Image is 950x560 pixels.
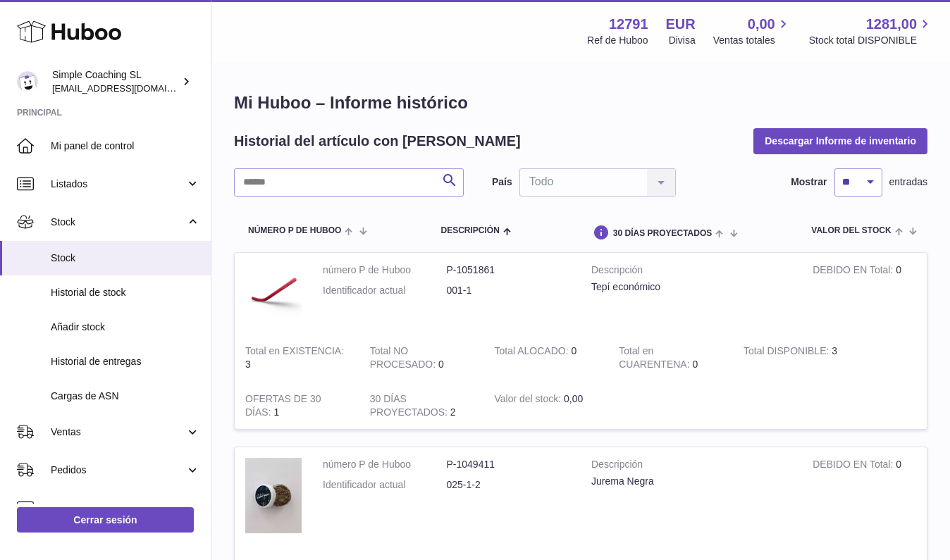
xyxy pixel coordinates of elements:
[809,34,933,47] span: Stock total DISPONIBLE
[564,393,583,404] span: 0,00
[245,345,344,360] strong: Total en EXISTENCIA
[733,334,858,382] td: 3
[234,92,927,114] h1: Mi Huboo – Informe histórico
[51,463,185,477] span: Pedidos
[809,15,933,47] a: 1281,00 Stock total DISPONIBLE
[245,263,302,320] img: product image
[52,82,207,94] span: [EMAIL_ADDRESS][DOMAIN_NAME]
[591,475,791,488] div: Jurema Negra
[753,128,927,154] button: Descargar Informe de inventario
[51,286,200,299] span: Historial de stock
[447,284,571,297] dd: 001-1
[713,15,791,47] a: 0,00 Ventas totales
[51,251,200,265] span: Stock
[484,334,609,382] td: 0
[51,425,185,439] span: Ventas
[235,334,359,382] td: 3
[234,132,521,151] h2: Historial del artículo con [PERSON_NAME]
[323,478,447,492] dt: Identificador actual
[245,393,321,421] strong: OFERTAS DE 30 DÍAS
[235,382,359,430] td: 1
[802,253,927,334] td: 0
[359,382,484,430] td: 2
[323,263,447,277] dt: número P de Huboo
[495,345,572,360] strong: Total ALOCADO
[866,15,917,34] span: 1281,00
[359,334,484,382] td: 0
[51,390,200,403] span: Cargas de ASN
[591,280,791,294] div: Tepí económico
[248,226,341,235] span: número P de Huboo
[51,321,200,334] span: Añadir stock
[813,459,896,473] strong: DEBIDO EN Total
[613,229,712,238] span: 30 DÍAS PROYECTADOS
[619,345,692,373] strong: Total en CUARENTENA
[323,284,447,297] dt: Identificador actual
[744,345,832,360] strong: Total DISPONIBLE
[811,226,891,235] span: Valor del stock
[447,478,571,492] dd: 025-1-2
[52,68,179,95] div: Simple Coaching SL
[51,178,185,191] span: Listados
[492,175,512,189] label: País
[51,139,200,153] span: Mi panel de control
[495,393,565,408] strong: Valor del stock
[323,458,447,471] dt: número P de Huboo
[889,175,927,189] span: entradas
[447,263,571,277] dd: P-1051861
[813,264,896,279] strong: DEBIDO EN Total
[609,15,648,34] strong: 12791
[802,447,927,547] td: 0
[447,458,571,471] dd: P-1049411
[370,345,438,373] strong: Total NO PROCESADO
[791,175,827,189] label: Mostrar
[440,226,499,235] span: Descripción
[748,15,775,34] span: 0,00
[17,507,194,533] a: Cerrar sesión
[587,34,648,47] div: Ref de Huboo
[51,355,200,368] span: Historial de entregas
[51,502,200,515] span: Uso
[245,458,302,533] img: product image
[591,458,791,475] strong: Descripción
[669,34,696,47] div: Divisa
[51,216,185,229] span: Stock
[370,393,450,421] strong: 30 DÍAS PROYECTADOS
[693,359,698,370] span: 0
[591,263,791,280] strong: Descripción
[666,15,696,34] strong: EUR
[17,71,38,92] img: info@simplecoaching.es
[713,34,791,47] span: Ventas totales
